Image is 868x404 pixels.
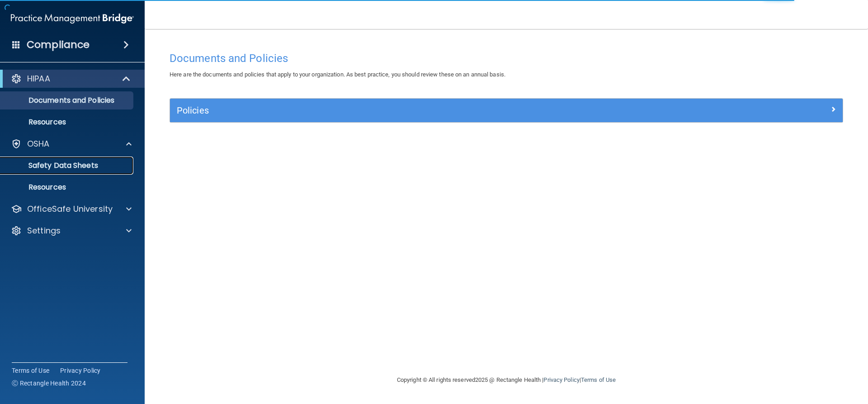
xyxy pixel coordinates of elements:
img: PMB logo [11,10,134,28]
p: Settings [27,225,61,236]
a: OSHA [11,138,132,149]
iframe: Drift Widget Chat Controller [712,340,857,376]
p: Resources [6,183,129,192]
h4: Compliance [27,38,90,51]
p: OSHA [27,138,50,149]
a: Terms of Use [581,376,616,383]
p: HIPAA [27,73,50,84]
div: Copyright © All rights reserved 2025 @ Rectangle Health | | [341,366,671,394]
p: Safety Data Sheets [6,161,129,170]
a: Privacy Policy [60,366,101,375]
a: Settings [11,225,132,236]
a: Policies [177,103,836,118]
a: OfficeSafe University [11,204,132,214]
p: Resources [6,118,129,127]
span: Ⓒ Rectangle Health 2024 [12,379,86,388]
p: Documents and Policies [6,96,129,105]
span: Here are the documents and policies that apply to your organization. As best practice, you should... [170,71,505,78]
h4: Documents and Policies [170,52,843,64]
p: OfficeSafe University [27,204,113,214]
a: HIPAA [11,73,131,84]
a: Privacy Policy [543,376,579,383]
h5: Policies [177,105,668,115]
a: Terms of Use [12,366,49,375]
